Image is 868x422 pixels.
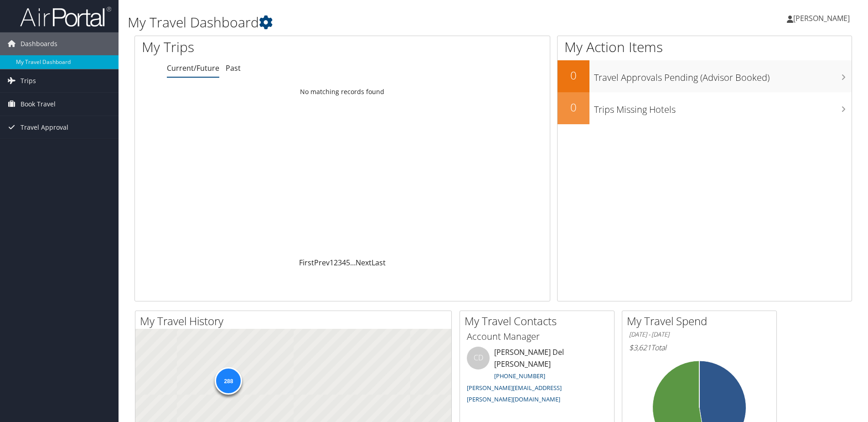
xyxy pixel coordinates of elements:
[21,32,57,55] span: Dashboards
[467,384,562,404] a: [PERSON_NAME][EMAIL_ADDRESS][PERSON_NAME][DOMAIN_NAME]
[462,347,612,407] li: [PERSON_NAME] Del [PERSON_NAME]
[330,258,334,268] a: 1
[167,63,219,73] a: Current/Future
[334,258,338,268] a: 2
[793,13,850,23] span: [PERSON_NAME]
[467,330,607,343] h3: Account Manager
[342,258,346,268] a: 4
[215,367,242,395] div: 288
[558,92,852,124] a: 0Trips Missing Hotels
[594,99,852,116] h3: Trips Missing Hotels
[20,6,111,27] img: airportal-logo.png
[350,258,356,268] span: …
[128,13,615,32] h1: My Travel Dashboard
[494,372,545,380] a: [PHONE_NUMBER]
[558,100,589,115] h2: 0
[299,258,314,268] a: First
[787,5,859,32] a: [PERSON_NAME]
[142,37,370,57] h1: My Trips
[629,343,651,353] span: $3,621
[338,258,342,268] a: 3
[627,313,776,329] h2: My Travel Spend
[226,63,241,73] a: Past
[140,313,451,329] h2: My Travel History
[21,116,68,139] span: Travel Approval
[21,69,36,92] span: Trips
[346,258,350,268] a: 5
[467,347,490,369] div: CD
[21,93,56,116] span: Book Travel
[629,343,770,353] h6: Total
[372,258,386,268] a: Last
[558,60,852,92] a: 0Travel Approvals Pending (Advisor Booked)
[558,68,589,83] h2: 0
[629,330,770,339] h6: [DATE] - [DATE]
[465,313,614,329] h2: My Travel Contacts
[356,258,372,268] a: Next
[135,84,550,100] td: No matching records found
[594,67,852,84] h3: Travel Approvals Pending (Advisor Booked)
[558,37,852,57] h1: My Action Items
[314,258,330,268] a: Prev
